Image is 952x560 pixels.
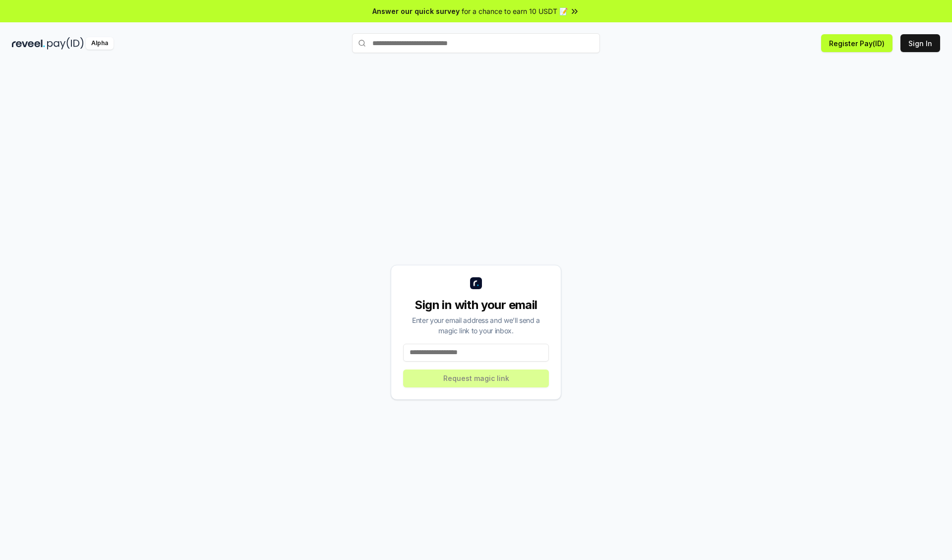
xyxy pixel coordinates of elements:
img: pay_id [47,37,84,50]
span: for a chance to earn 10 USDT 📝 [462,6,568,16]
button: Register Pay(ID) [821,34,892,52]
div: Sign in with your email [403,297,549,313]
div: Alpha [86,37,114,50]
img: logo_small [470,277,482,289]
button: Sign In [900,34,940,52]
img: reveel_dark [12,37,45,50]
span: Answer our quick survey [372,6,460,16]
div: Enter your email address and we’ll send a magic link to your inbox. [403,315,549,336]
